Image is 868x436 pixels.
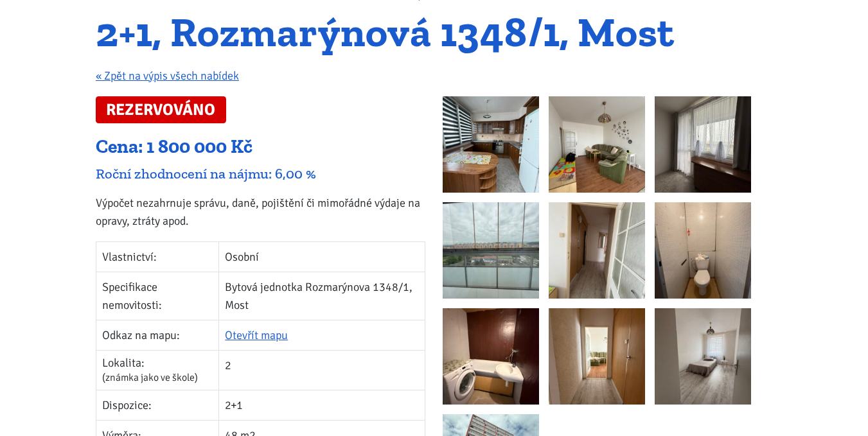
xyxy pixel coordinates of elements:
td: Bytová jednotka Rozmarýnova 1348/1, Most [219,272,425,320]
td: Dispozice: [96,390,219,421]
td: Osobní [219,241,425,272]
div: Cena: 1 800 000 Kč [96,135,425,159]
div: Roční zhodnocení na nájmu: 6,00 % [96,165,425,182]
td: Odkaz na mapu: [96,320,219,350]
td: 2+1 [219,390,425,421]
td: Specifikace nemovitosti: [96,272,219,320]
h1: 2+1, Rozmarýnová 1348/1, Most [96,15,772,50]
td: Lokalita: [96,350,219,390]
a: Otevřít mapu [225,328,288,342]
span: REZERVOVÁNO [96,96,226,124]
a: « Zpět na výpis všech nabídek [96,69,239,83]
td: 2 [219,350,425,390]
p: Výpočet nezahrnuje správu, daně, pojištění či mimořádné výdaje na opravy, ztráty apod. [96,194,425,230]
span: (známka jako ve škole) [102,371,198,384]
td: Vlastnictví: [96,241,219,272]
